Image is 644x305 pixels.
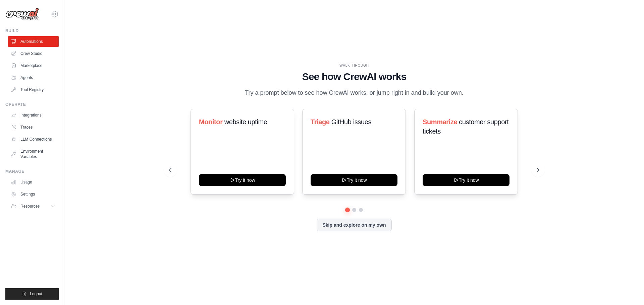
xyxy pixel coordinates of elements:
[8,60,59,71] a: Marketplace
[8,72,59,83] a: Agents
[8,201,59,212] button: Resources
[8,84,59,95] a: Tool Registry
[5,28,59,33] div: Build
[5,288,59,300] button: Logout
[8,110,59,121] a: Integrations
[224,118,267,126] span: website uptime
[169,71,539,83] h1: See how CrewAI works
[610,273,644,305] iframe: Chat Widget
[8,189,59,200] a: Settings
[423,118,508,135] span: customer support tickets
[331,118,371,126] span: GitHub issues
[8,177,59,187] a: Usage
[5,102,59,107] div: Operate
[199,118,223,126] span: Monitor
[199,174,286,186] button: Try it now
[8,122,59,133] a: Traces
[8,134,59,145] a: LLM Connections
[311,118,330,126] span: Triage
[423,118,457,126] span: Summarize
[423,174,509,186] button: Try it now
[169,63,539,68] div: WALKTHROUGH
[8,48,59,59] a: Crew Studio
[8,36,59,47] a: Automations
[5,169,59,174] div: Manage
[20,204,40,209] span: Resources
[311,174,397,186] button: Try it now
[30,291,42,297] span: Logout
[317,219,391,231] button: Skip and explore on my own
[241,88,467,98] p: Try a prompt below to see how CrewAI works, or jump right in and build your own.
[5,8,39,20] img: Logo
[8,146,59,162] a: Environment Variables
